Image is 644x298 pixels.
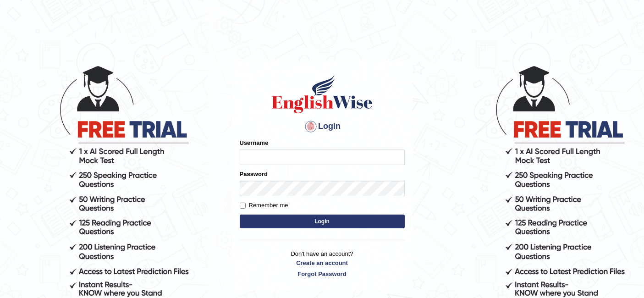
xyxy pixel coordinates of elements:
[240,249,405,278] p: Don't have an account?
[240,270,405,278] a: Forgot Password
[240,259,405,267] a: Create an account
[240,201,288,210] label: Remember me
[240,215,405,228] button: Login
[240,138,269,147] label: Username
[270,73,374,115] img: Logo of English Wise sign in for intelligent practice with AI
[240,119,405,134] h4: Login
[240,170,268,178] label: Password
[240,203,246,209] input: Remember me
